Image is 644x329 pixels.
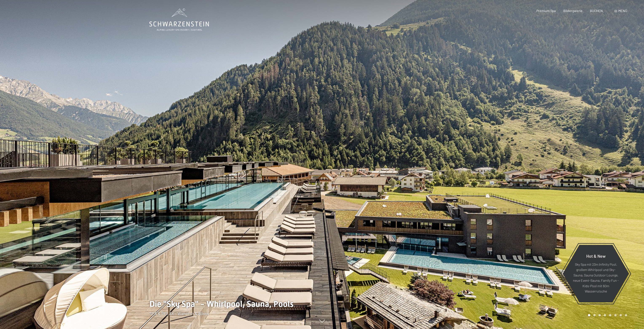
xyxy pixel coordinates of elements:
[586,314,627,316] div: Carousel Pagination
[562,245,629,303] a: Hot & New Sky Spa mit 23m Infinity Pool, großem Whirlpool und Sky-Sauna, Sauna Outdoor Lounge, ne...
[590,9,603,13] a: BUCHEN
[625,314,627,316] div: Carousel Page 8
[536,9,556,13] a: Premium Spa
[620,314,622,316] div: Carousel Page 7
[588,314,590,316] div: Carousel Page 1 (Current Slide)
[598,314,601,316] div: Carousel Page 3
[618,9,627,13] span: Menü
[593,314,596,316] div: Carousel Page 2
[609,314,611,316] div: Carousel Page 5
[614,314,617,316] div: Carousel Page 6
[563,9,582,13] a: Bildergalerie
[604,314,606,316] div: Carousel Page 4
[586,253,606,258] span: Hot & New
[573,261,619,294] p: Sky Spa mit 23m Infinity Pool, großem Whirlpool und Sky-Sauna, Sauna Outdoor Lounge, neue Event-S...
